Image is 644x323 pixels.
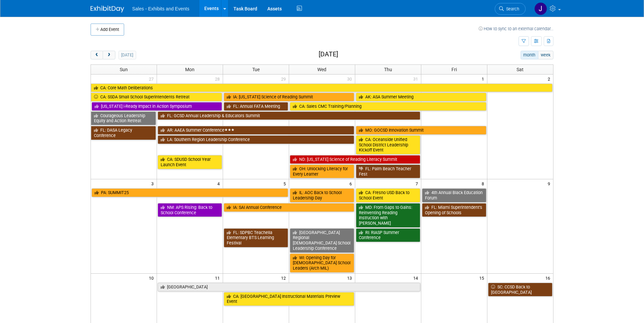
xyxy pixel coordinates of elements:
[521,51,538,59] button: month
[214,75,223,83] span: 28
[91,24,124,36] button: Add Event
[384,67,392,72] span: Thu
[283,179,289,188] span: 5
[158,126,354,135] a: AR: AAEA Summer Conference
[415,179,421,188] span: 7
[495,3,526,15] a: Search
[481,179,487,188] span: 8
[356,165,420,178] a: FL: Palm Beach Teacher Fest
[349,179,355,188] span: 6
[158,203,222,217] a: NM: APS Rising: Back to School Conference
[356,126,486,135] a: MO: GOCSD Innovation Summit
[356,188,420,202] a: CA: Fresno USD Back to School Event
[91,84,552,92] a: CA: Core Math Deliberations
[92,102,222,111] a: [US_STATE] i-Ready Impact in Action Symposium
[158,155,222,169] a: CA: SDUSD School Year Launch Event
[290,253,354,273] a: WI: Opening Day for [DEMOGRAPHIC_DATA] School Leaders (Arch MIL)
[158,111,420,120] a: FL: GCSD Annual Leadership & Educators Summit
[479,274,487,282] span: 15
[413,75,421,83] span: 31
[488,283,552,296] a: SC: CCSD Back to [GEOGRAPHIC_DATA]
[290,228,354,253] a: [GEOGRAPHIC_DATA] Regional [DEMOGRAPHIC_DATA] School Leadership Conference
[479,26,553,31] a: How to sync to an external calendar...
[92,188,288,197] a: PA: SUMMIT25
[290,165,354,178] a: OH: Unlocking Literacy for Every Learner
[280,274,289,282] span: 12
[422,188,486,202] a: 4th Annual Black Education Forum
[290,102,486,111] a: CA: Sales CMC Training/Planning
[103,51,115,59] button: next
[451,67,457,72] span: Fri
[422,203,486,217] a: FL: Miami Superintendent’s Opening of Schools
[91,51,103,59] button: prev
[413,274,421,282] span: 14
[120,67,128,72] span: Sun
[317,67,326,72] span: Wed
[224,203,354,212] a: IA: SAI Annual Conference
[481,75,487,83] span: 1
[356,228,420,242] a: RI: RIASP Summer Conference
[319,51,338,58] h2: [DATE]
[224,228,288,247] a: FL: SDPBC Teachella Elementary BTS Learning Festival
[545,274,553,282] span: 16
[224,93,354,101] a: IA: [US_STATE] Science of Reading Summit
[517,67,524,72] span: Sat
[148,274,157,282] span: 10
[214,274,223,282] span: 11
[290,155,420,164] a: ND: [US_STATE] Science of Reading Literacy Summit
[158,283,420,291] a: [GEOGRAPHIC_DATA]
[224,292,354,306] a: CA: [GEOGRAPHIC_DATA] Instructional Materials Preview Event
[534,2,547,15] img: Joe Quinn
[547,179,553,188] span: 9
[356,135,420,154] a: CA: Oceanside Unified School District Leadership Kickoff Event
[504,6,519,11] span: Search
[91,93,222,101] a: CA: SSDA Small School Superintendents Retreat
[356,93,486,101] a: AK: ASA Summer Meeting
[224,102,288,111] a: FL: Annual FATA Meeting
[290,188,354,202] a: IL: AOC Back to School Leadership Day
[185,67,195,72] span: Mon
[280,75,289,83] span: 29
[158,135,354,144] a: LA: Southern Region Leadership Conference
[151,179,157,188] span: 3
[91,126,156,140] a: FL: DASA Legacy Conference
[346,274,355,282] span: 13
[91,6,124,12] img: ExhibitDay
[118,51,136,59] button: [DATE]
[91,111,156,125] a: Courageous Leadership Equity and Action Retreat
[547,75,553,83] span: 2
[148,75,157,83] span: 27
[132,6,189,11] span: Sales - Exhibits and Events
[252,67,260,72] span: Tue
[538,51,553,59] button: week
[356,203,420,228] a: MD: From Gaps to Gains: Reinventing Reading Instruction with [PERSON_NAME]
[346,75,355,83] span: 30
[217,179,223,188] span: 4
